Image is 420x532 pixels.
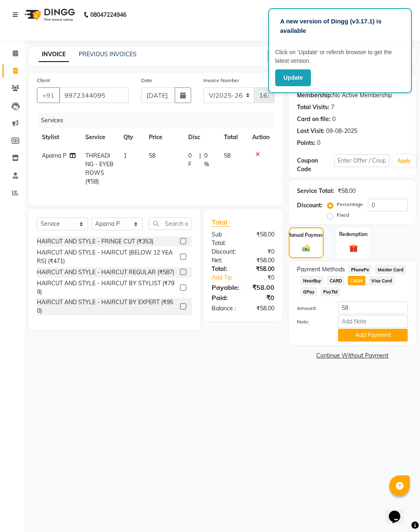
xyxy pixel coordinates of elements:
label: Percentage [337,201,363,208]
div: HAIRCUT AND STYLE - ADVANCE HAIRCUT (₹1294) [37,317,177,334]
div: Points: [297,139,315,147]
label: Fixed [337,211,349,219]
th: Disc [183,128,219,147]
th: Stylist [37,128,80,147]
b: 08047224946 [90,3,126,26]
button: Add Payment [338,329,408,342]
div: Balance : [205,304,243,313]
span: PayTM [320,287,340,296]
span: 0 % [204,151,214,169]
img: _gift.svg [347,243,361,254]
th: Price [144,128,183,147]
button: Update [275,69,311,86]
label: Date [141,77,152,84]
span: 58 [224,152,231,159]
input: Search by Name/Mobile/Email/Code [59,87,129,103]
a: INVOICE [39,47,69,62]
th: Action [247,128,274,147]
div: ₹0 [243,248,281,256]
span: GPay [300,287,317,296]
div: Total Visits: [297,103,329,112]
p: A new version of Dingg (v3.17.1) is available [280,17,400,35]
span: Aparna P [42,152,66,159]
button: Apply [393,155,416,167]
span: CASH [348,276,365,285]
label: Client [37,77,50,84]
span: CARD [327,276,345,285]
div: Discount: [205,248,243,256]
input: Search or Scan [149,217,192,230]
input: Enter Offer / Coupon Code [334,154,389,167]
div: ₹58.00 [243,230,281,248]
span: Total [212,218,231,227]
div: No Active Membership [297,91,408,100]
div: ₹58.00 [243,304,281,313]
label: Manual Payment [287,232,326,239]
div: 09-08-2025 [326,127,357,135]
span: 58 [149,152,155,159]
input: Amount [338,301,408,314]
div: Service Total: [297,187,334,195]
div: HAIRCUT AND STYLE - HAIRCUT BY EXPERT (₹950) [37,298,177,315]
div: Total: [205,265,243,273]
div: HAIRCUT AND STYLE - HAIRCUT BY STYLIST (₹799) [37,279,177,296]
span: 1 [123,152,127,159]
label: Note: [291,318,332,326]
div: HAIRCUT AND STYLE - FRINGE CUT (₹353) [37,237,153,246]
div: ₹58.00 [245,282,281,292]
img: logo [21,3,77,26]
span: Master Card [375,265,406,274]
div: ₹58.00 [243,265,281,273]
span: THREADING - EYEBROWS (₹58) [85,152,114,185]
div: Net: [205,256,243,265]
iframe: chat widget [386,499,412,524]
span: PhonePe [348,265,372,274]
div: Paid: [205,293,243,303]
span: | [199,151,201,169]
div: ₹0 [249,273,281,282]
input: Add Note [338,315,408,328]
div: 0 [332,115,336,124]
th: Service [80,128,119,147]
label: Amount: [291,305,332,312]
div: 7 [331,103,334,112]
th: Total [219,128,247,147]
div: ₹58.00 [338,187,356,195]
div: 0 [317,139,320,147]
div: Card on file: [297,115,331,124]
a: Continue Without Payment [290,351,414,360]
a: PREVIOUS INVOICES [79,50,137,58]
a: Add Tip [205,273,249,282]
p: Click on ‘Update’ or refersh browser to get the latest version. [275,48,405,65]
div: Last Visit: [297,127,324,135]
label: Invoice Number [203,77,239,84]
div: ₹58.00 [243,256,281,265]
button: Create New [267,50,315,63]
th: Qty [119,128,144,147]
div: Discount: [297,201,322,210]
div: ₹0 [243,293,281,303]
div: HAIRCUT AND STYLE - HAIRCUT REGULAR (₹587) [37,268,174,277]
div: HAIRCUT AND STYLE - HAIRCUT (BELOW 12 YEARS) (₹471) [37,248,177,266]
span: 0 F [188,151,196,169]
div: Membership: [297,91,333,100]
span: Payment Methods [297,265,345,274]
span: NearBuy [300,276,324,285]
button: +91 [37,87,60,103]
div: Sub Total: [205,230,243,248]
div: Payable: [205,282,245,292]
div: Coupon Code [297,156,334,174]
span: Visa Card [369,276,395,285]
label: Redemption [339,231,367,238]
div: Services [38,113,281,128]
img: _cash.svg [300,244,313,253]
